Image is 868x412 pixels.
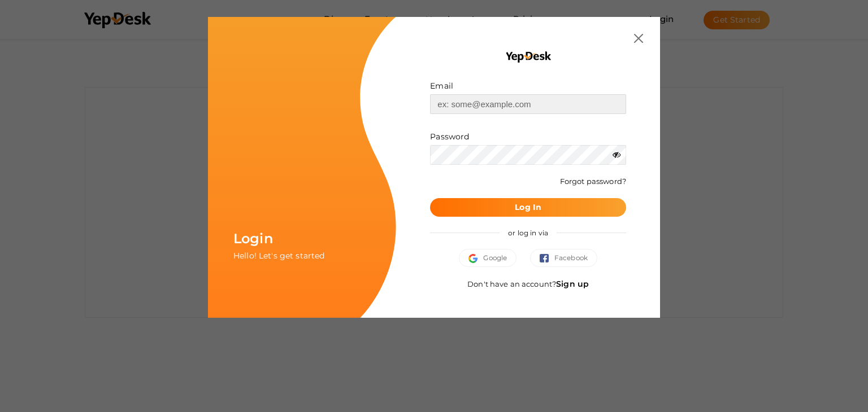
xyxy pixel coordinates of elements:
img: YEP_black_cropped.png [505,51,552,63]
span: Google [468,252,507,264]
span: Login [233,230,273,247]
span: Facebook [540,252,588,264]
span: or log in via [500,220,557,246]
input: ex: some@example.com [430,94,626,114]
label: Email [430,80,453,91]
a: Forgot password? [560,177,626,186]
button: Google [459,249,517,267]
label: Password [430,131,469,142]
span: Hello! Let's get started [233,251,324,261]
b: Log In [515,202,541,212]
img: google.svg [468,254,483,263]
a: Sign up [556,279,589,289]
span: Don't have an account? [467,279,589,288]
button: Facebook [530,249,597,267]
button: Log In [430,198,626,217]
img: close.svg [634,34,643,43]
img: facebook.svg [540,254,554,263]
